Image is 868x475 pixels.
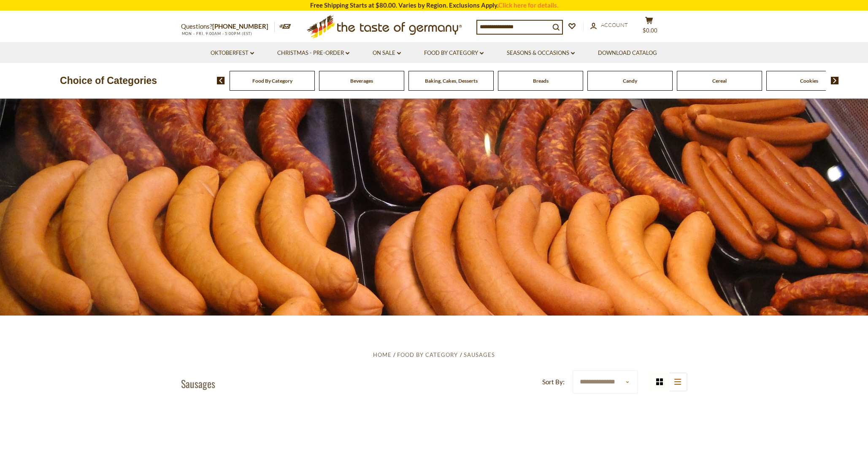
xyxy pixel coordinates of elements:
span: MON - FRI, 9:00AM - 5:00PM (EST) [181,31,253,36]
img: next arrow [831,77,839,84]
span: $0.00 [643,27,657,34]
a: Candy [623,78,637,84]
a: On Sale [373,49,401,58]
p: Questions? [181,21,275,32]
a: Home [373,351,392,358]
label: Sort By: [542,377,565,387]
a: Seasons & Occasions [507,49,575,58]
a: Cereal [712,78,727,84]
a: Food By Category [424,49,484,58]
a: Beverages [350,78,373,84]
a: Download Catalog [598,49,657,58]
a: Oktoberfest [211,49,254,58]
a: Baking, Cakes, Desserts [425,78,478,84]
a: Cookies [800,78,818,84]
a: Food By Category [252,78,292,84]
a: Account [590,21,628,30]
a: Click here for details. [498,1,558,9]
a: [PHONE_NUMBER] [212,22,268,30]
img: previous arrow [217,77,225,84]
a: Sausages [464,351,495,358]
h1: Sausages [181,377,215,390]
span: Account [601,22,628,28]
button: $0.00 [637,16,662,38]
a: Christmas - PRE-ORDER [277,49,349,58]
a: Breads [533,78,549,84]
a: Food By Category [397,351,458,358]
